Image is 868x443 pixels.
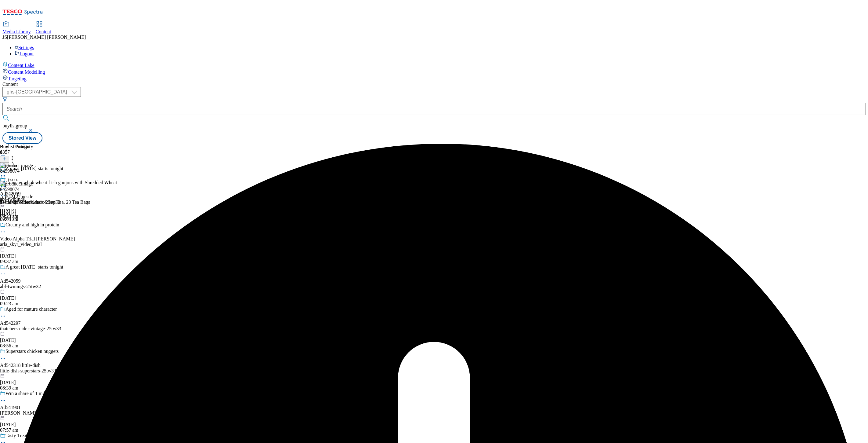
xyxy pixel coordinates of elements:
a: Content Modelling [2,68,866,75]
span: Content Lake [8,63,34,68]
a: Content Lake [2,61,866,68]
span: Targeting [8,76,27,81]
svg: Search Filters [2,97,7,102]
button: Stored View [2,132,42,144]
div: Aged for mature character [5,306,57,312]
span: Content [36,29,51,34]
a: Logout [15,51,34,56]
a: Settings [15,45,34,50]
span: Media Library [2,29,31,34]
span: JS [2,35,7,40]
input: Search [2,103,866,115]
span: buylistgroup [2,123,27,128]
a: Content [36,22,51,35]
div: Tasty Treats for dogs [5,433,46,438]
span: [PERSON_NAME] [PERSON_NAME] [7,35,86,40]
div: Win a share of 1 million clubcard points [5,391,84,396]
span: Content Modelling [8,69,45,75]
div: Creamy and high in protein [5,222,59,228]
a: Targeting [2,75,866,82]
div: Content [2,82,866,87]
div: Superstars chicken nuggets [5,349,59,354]
a: Media Library [2,22,31,35]
div: A great [DATE] starts tonight [5,264,63,270]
